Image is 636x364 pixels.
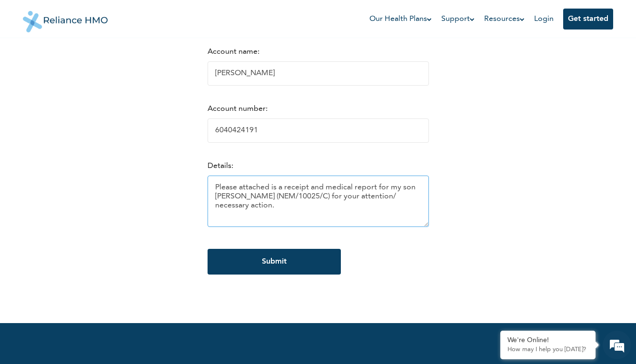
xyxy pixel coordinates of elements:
[534,15,554,23] a: Login
[50,53,160,66] div: Chat with us now
[5,289,181,323] textarea: Type your message and hit 'Enter'
[156,5,179,28] div: Minimize live chat window
[441,13,475,25] a: Support
[208,162,233,170] label: Details:
[208,48,259,56] label: Account name:
[208,105,268,113] label: Account number:
[5,339,93,346] span: Conversation
[507,346,588,354] p: How may I help you today?
[563,9,613,30] button: Get started
[55,135,131,231] span: We're online!
[208,249,341,275] input: Submit
[484,13,525,25] a: Resources
[507,336,588,344] div: We're Online!
[18,48,39,71] img: d_794563401_company_1708531726252_794563401
[93,323,182,352] div: FAQs
[369,13,432,25] a: Our Health Plans
[23,4,108,32] img: Reliance HMO's Logo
